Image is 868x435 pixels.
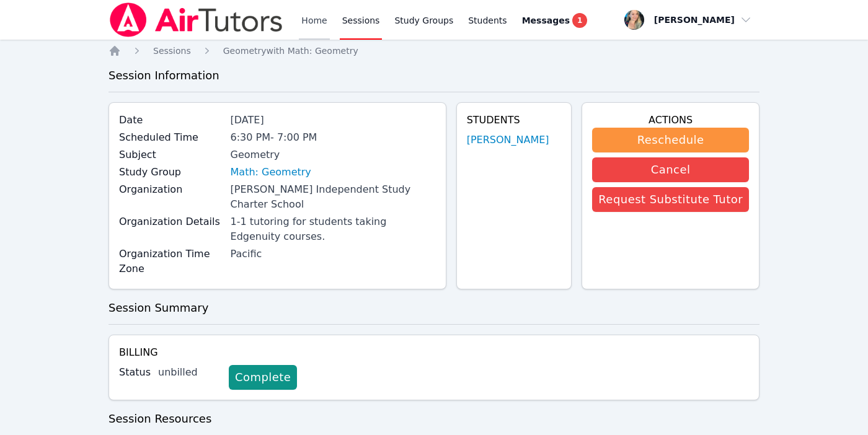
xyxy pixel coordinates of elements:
[119,247,223,276] label: Organization Time Zone
[522,14,570,27] span: Messages
[119,182,223,197] label: Organization
[231,214,436,244] div: 1-1 tutoring for students taking Edgenuity courses.
[153,45,191,57] a: Sessions
[229,365,297,390] a: Complete
[108,299,759,317] h3: Session Summary
[223,45,358,57] a: Geometrywith Math: Geometry
[153,46,191,56] span: Sessions
[572,13,587,28] span: 1
[119,365,151,380] label: Status
[231,113,436,128] div: [DATE]
[223,46,358,56] span: Geometry with Math: Geometry
[467,133,549,147] a: [PERSON_NAME]
[592,128,749,152] button: Reschedule
[108,2,284,37] img: Air Tutors
[231,147,436,162] div: Geometry
[108,67,759,84] h3: Session Information
[231,130,436,145] div: 6:30 PM - 7:00 PM
[108,45,759,57] nav: Breadcrumb
[119,345,749,360] h4: Billing
[119,214,223,229] label: Organization Details
[108,410,759,428] h3: Session Resources
[231,165,311,180] a: Math: Geometry
[119,130,223,145] label: Scheduled Time
[231,182,436,212] div: [PERSON_NAME] Independent Study Charter School
[592,113,749,128] h4: Actions
[158,365,219,380] div: unbilled
[467,113,562,128] h4: Students
[119,165,223,180] label: Study Group
[592,187,749,212] button: Request Substitute Tutor
[231,247,436,261] div: Pacific
[592,157,749,182] button: Cancel
[119,147,223,162] label: Subject
[119,113,223,128] label: Date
